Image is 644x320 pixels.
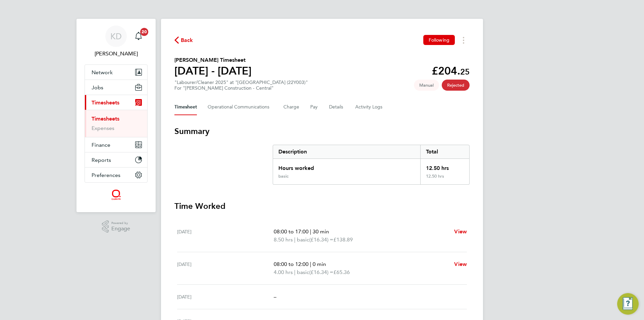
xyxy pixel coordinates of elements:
[333,236,353,243] span: £138.89
[85,152,147,167] button: Reports
[174,201,470,212] h3: Time Worked
[177,260,274,276] div: [DATE]
[420,174,469,184] div: 12.50 hrs
[294,236,296,243] span: |
[92,142,110,148] span: Finance
[85,95,147,110] button: Timesheets
[617,293,639,315] button: Engage Resource Center
[85,26,148,58] a: KD[PERSON_NAME]
[423,35,455,45] button: Following
[132,26,145,47] a: 20
[85,80,147,95] button: Jobs
[310,261,311,267] span: |
[85,65,147,80] button: Network
[309,269,333,275] span: (£16.34) =
[310,228,311,235] span: |
[274,293,276,300] span: –
[442,80,470,91] span: This timesheet has been rejected.
[174,80,308,91] div: "Labourer/Cleaner 2025" at "[GEOGRAPHIC_DATA] (22Y003)"
[174,126,470,137] h3: Summary
[309,236,333,243] span: (£16.34) =
[333,269,350,275] span: £65.36
[454,228,467,235] span: View
[274,261,309,267] span: 08:00 to 12:00
[174,99,197,115] button: Timesheet
[92,157,111,163] span: Reports
[76,19,156,212] nav: Main navigation
[85,110,147,137] div: Timesheets
[454,228,467,236] a: View
[454,261,467,267] span: View
[85,137,147,152] button: Finance
[174,56,252,64] h2: [PERSON_NAME] Timesheet
[278,174,288,179] div: basic
[329,99,344,115] button: Details
[174,36,193,44] button: Back
[92,69,113,76] span: Network
[85,50,148,58] span: Karen Donald
[420,159,469,174] div: 12.50 hrs
[111,220,130,226] span: Powered by
[92,84,103,91] span: Jobs
[177,228,274,244] div: [DATE]
[174,64,252,78] h1: [DATE] - [DATE]
[297,236,309,244] span: basic
[313,228,329,235] span: 30 min
[297,268,309,276] span: basic
[414,80,439,91] span: This timesheet was manually created.
[274,236,293,243] span: 8.50 hrs
[140,28,148,36] span: 20
[283,99,300,115] button: Charge
[174,85,308,91] div: For "[PERSON_NAME] Construction - Central"
[460,67,470,77] span: 25
[273,145,470,185] div: Summary
[454,260,467,268] a: View
[85,168,147,182] button: Preferences
[208,99,273,115] button: Operational Communications
[111,226,130,232] span: Engage
[429,37,449,43] span: Following
[458,35,470,45] button: Timesheets Menu
[273,159,420,174] div: Hours worked
[111,189,121,200] img: quantacontracts-logo-retina.png
[110,32,122,41] span: KD
[85,189,148,200] a: Go to home page
[181,36,193,44] span: Back
[92,116,119,122] a: Timesheets
[274,269,293,275] span: 4.00 hrs
[177,293,274,301] div: [DATE]
[92,172,120,178] span: Preferences
[92,125,114,131] a: Expenses
[432,64,470,77] app-decimal: £204.
[355,99,383,115] button: Activity Logs
[294,269,296,275] span: |
[313,261,326,267] span: 0 min
[420,145,469,158] div: Total
[273,145,420,158] div: Description
[274,228,309,235] span: 08:00 to 17:00
[310,99,318,115] button: Pay
[102,220,130,233] a: Powered byEngage
[92,99,119,106] span: Timesheets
